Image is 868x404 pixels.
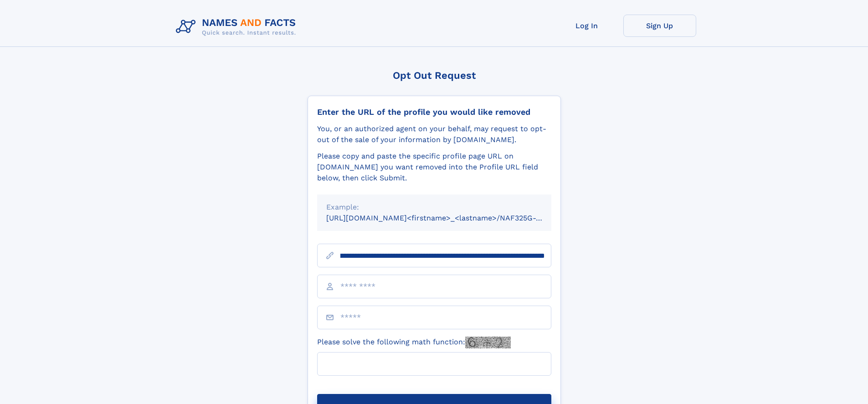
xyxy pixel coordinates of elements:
[317,123,551,145] div: You, or an authorized agent on your behalf, may request to opt-out of the sale of your informatio...
[317,151,551,184] div: Please copy and paste the specific profile page URL on [DOMAIN_NAME] you want removed into the Pr...
[317,107,551,117] div: Enter the URL of the profile you would like removed
[623,15,696,37] a: Sign Up
[326,202,542,213] div: Example:
[308,70,561,81] div: Opt Out Request
[317,337,511,348] label: Please solve the following math function:
[550,15,623,37] a: Log In
[172,15,303,39] img: Logo Names and Facts
[326,214,569,222] small: [URL][DOMAIN_NAME]<firstname>_<lastname>/NAF325G-xxxxxxxx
